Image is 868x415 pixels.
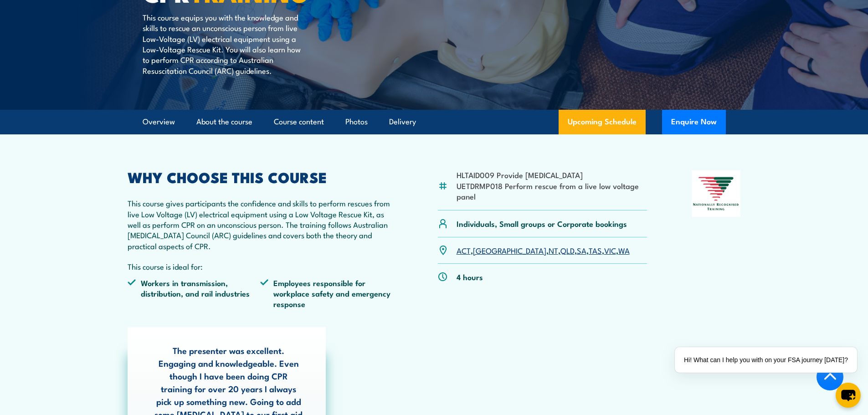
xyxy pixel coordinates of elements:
[549,245,558,256] a: NT
[128,198,394,251] p: This course gives participants the confidence and skills to perform rescues from live Low Voltage...
[457,272,483,282] p: 4 hours
[618,245,630,256] a: WA
[662,110,726,134] button: Enquire Now
[560,245,575,256] a: QLD
[589,245,602,256] a: TAS
[692,170,741,217] img: Nationally Recognised Training logo.
[457,245,630,256] p: , , , , , , ,
[473,245,546,256] a: [GEOGRAPHIC_DATA]
[128,261,394,272] p: This course is ideal for:
[345,110,368,134] a: Photos
[143,110,175,134] a: Overview
[143,12,309,76] p: This course equips you with the knowledge and skills to rescue an unconscious person from live Lo...
[675,347,857,373] div: Hi! What can I help you with on your FSA journey [DATE]?
[457,169,647,180] li: HLTAID009 Provide [MEDICAL_DATA]
[577,245,586,256] a: SA
[260,277,393,309] li: Employees responsible for workplace safety and emergency response
[836,383,861,408] button: chat-button
[457,245,471,256] a: ACT
[274,110,324,134] a: Course content
[128,277,261,309] li: Workers in transmission, distribution, and rail industries
[389,110,416,134] a: Delivery
[128,170,394,183] h2: WHY CHOOSE THIS COURSE
[604,245,616,256] a: VIC
[457,218,627,229] p: Individuals, Small groups or Corporate bookings
[196,110,252,134] a: About the course
[559,110,646,134] a: Upcoming Schedule
[457,180,647,202] li: UETDRMP018 Perform rescue from a live low voltage panel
